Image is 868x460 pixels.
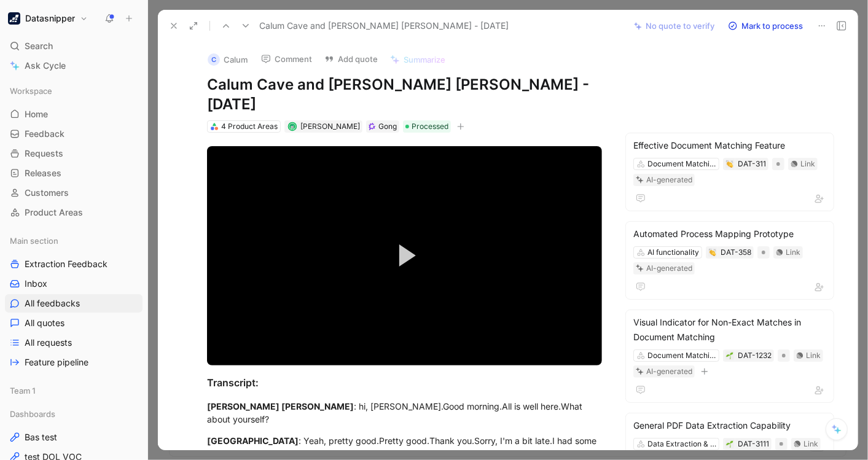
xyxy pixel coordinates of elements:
[25,147,63,160] span: Requests
[633,315,826,345] div: Visual Indicator for Non-Exact Matches in Document Matching
[8,12,20,25] img: Datasnipper
[5,428,143,446] a: Bas test
[25,258,108,270] span: Extraction Feedback
[738,438,769,450] div: DAT-3111
[646,174,692,186] div: AI-generated
[403,120,451,133] div: Processed
[633,418,826,433] div: General PDF Data Extraction Capability
[25,206,83,219] span: Product Areas
[646,365,692,378] div: AI-generated
[725,160,734,168] button: 👏
[786,246,800,259] div: Link
[25,337,72,349] span: All requests
[5,294,143,313] a: All feedbacks
[377,228,432,283] button: Play Video
[25,58,66,73] span: Ask Cycle
[5,275,143,293] a: Inbox
[25,128,65,140] span: Feedback
[10,384,36,397] span: Team 1
[725,440,734,448] button: 🌱
[300,122,360,131] span: [PERSON_NAME]
[646,262,692,275] div: AI-generated
[725,351,734,360] button: 🌱
[726,352,733,359] img: 🌱
[5,37,143,55] div: Search
[25,278,47,290] span: Inbox
[412,120,448,133] span: Processed
[726,440,733,448] img: 🌱
[647,158,716,170] div: Document Matching & Comparison
[25,39,53,53] span: Search
[5,405,143,423] div: Dashboards
[5,105,143,123] a: Home
[207,146,602,365] div: Video Player
[25,13,75,24] h1: Datasnipper
[221,120,278,133] div: 4 Product Areas
[806,349,821,362] div: Link
[628,17,720,34] button: No quote to verify
[10,85,52,97] span: Workspace
[738,349,772,362] div: DAT-1232
[259,18,509,33] span: Calum Cave and [PERSON_NAME] [PERSON_NAME] - [DATE]
[5,57,143,75] a: Ask Cycle
[5,381,143,400] div: Team 1
[207,400,602,426] div: : hi, [PERSON_NAME].Good morning.All is well here.What about yourself?
[5,381,143,403] div: Team 1
[207,401,354,411] mark: [PERSON_NAME] [PERSON_NAME]
[803,438,818,450] div: Link
[5,232,143,250] div: Main section
[10,235,58,247] span: Main section
[738,158,766,170] div: DAT-311
[5,144,143,163] a: Requests
[633,138,826,153] div: Effective Document Matching Feature
[726,160,733,168] img: 👏
[5,203,143,222] a: Product Areas
[25,108,48,120] span: Home
[800,158,815,170] div: Link
[256,50,318,68] button: Comment
[722,17,808,34] button: Mark to process
[5,353,143,372] a: Feature pipeline
[721,246,751,259] div: DAT-358
[10,408,55,420] span: Dashboards
[647,246,699,259] div: AI functionality
[708,248,717,257] button: 👏
[5,184,143,202] a: Customers
[25,297,80,310] span: All feedbacks
[207,375,602,390] div: Transcript:
[647,438,716,450] div: Data Extraction & Snipping
[207,75,602,114] h1: Calum Cave and [PERSON_NAME] [PERSON_NAME] - [DATE]
[633,227,826,241] div: Automated Process Mapping Prototype
[5,82,143,100] div: Workspace
[25,167,61,179] span: Releases
[25,356,88,368] span: Feature pipeline
[5,10,91,27] button: DatasnipperDatasnipper
[25,431,57,443] span: Bas test
[319,50,383,68] button: Add quote
[5,314,143,332] a: All quotes
[709,249,716,256] img: 👏
[5,164,143,182] a: Releases
[404,54,445,65] span: Summarize
[202,50,253,69] button: CCalum
[5,333,143,352] a: All requests
[208,53,220,66] div: C
[5,255,143,273] a: Extraction Feedback
[289,123,295,130] img: avatar
[5,125,143,143] a: Feedback
[25,317,65,329] span: All quotes
[378,120,397,133] div: Gong
[25,187,69,199] span: Customers
[385,51,451,68] button: Summarize
[5,232,143,372] div: Main sectionExtraction FeedbackInboxAll feedbacksAll quotesAll requestsFeature pipeline
[647,349,716,362] div: Document Matching & Comparison
[207,435,299,446] mark: [GEOGRAPHIC_DATA]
